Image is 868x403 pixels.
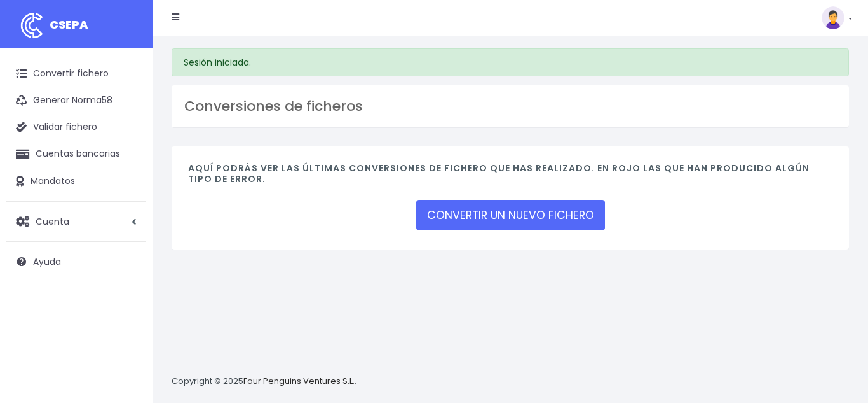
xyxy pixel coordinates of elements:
[172,48,849,76] div: Sesión iniciada.
[33,255,61,268] span: Ayuda
[6,87,146,114] a: Generar Norma58
[6,208,146,235] a: Cuenta
[50,17,88,32] span: CSEPA
[188,163,832,191] h4: Aquí podrás ver las últimas conversiones de fichero que has realizado. En rojo las que han produc...
[6,248,146,275] a: Ayuda
[416,200,605,230] a: CONVERTIR UN NUEVO FICHERO
[822,6,844,29] img: profile
[6,114,146,141] a: Validar fichero
[16,10,48,41] img: logo
[6,141,146,167] a: Cuentas bancarias
[6,168,146,195] a: Mandatos
[172,375,356,388] p: Copyright © 2025 .
[6,60,146,87] a: Convertir fichero
[243,375,355,387] a: Four Penguins Ventures S.L.
[184,98,836,115] h3: Conversiones de ficheros
[36,215,69,227] span: Cuenta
